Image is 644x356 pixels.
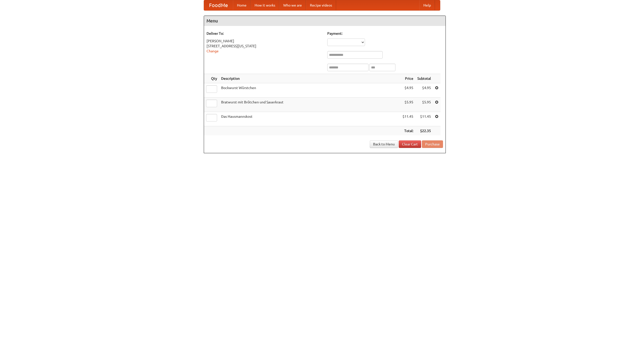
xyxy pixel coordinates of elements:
[204,74,219,83] th: Qty
[422,140,443,148] button: Purchase
[415,74,433,83] th: Subtotal
[251,0,279,10] a: How it works
[219,83,400,98] td: Bockwurst Würstchen
[207,38,322,44] div: [PERSON_NAME]
[400,98,415,112] td: $5.95
[400,74,415,83] th: Price
[399,140,421,148] a: Clear Cart
[400,83,415,98] td: $4.95
[415,126,433,136] th: $22.35
[219,112,400,126] td: Das Hausmannskost
[400,126,415,136] th: Total:
[207,44,322,49] div: [STREET_ADDRESS][US_STATE]
[233,0,251,10] a: Home
[400,112,415,126] td: $11.45
[204,16,446,26] h4: Menu
[219,98,400,112] td: Bratwurst mit Brötchen und Sauerkraut
[204,0,233,10] a: FoodMe
[207,49,219,53] a: Change
[415,98,433,112] td: $5.95
[419,0,435,10] a: Help
[370,140,398,148] a: Back to Menu
[415,112,433,126] td: $11.45
[207,31,322,36] h5: Deliver To:
[327,31,443,36] h5: Payment:
[306,0,336,10] a: Recipe videos
[219,74,400,83] th: Description
[415,83,433,98] td: $4.95
[279,0,306,10] a: Who we are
